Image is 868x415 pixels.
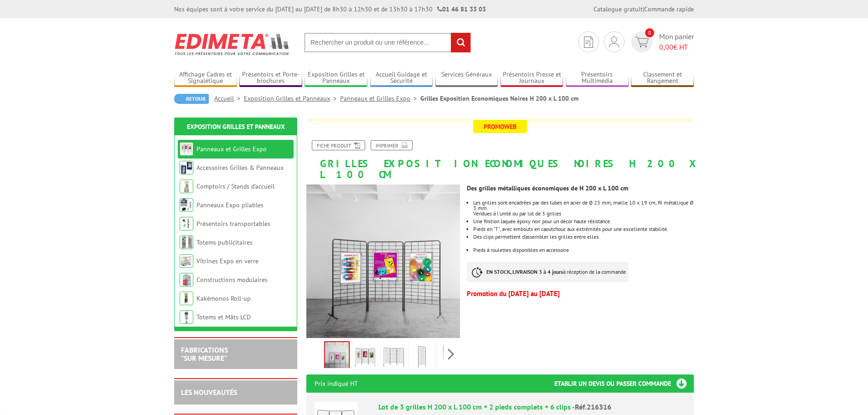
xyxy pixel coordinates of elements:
img: Présentoirs transportables [180,217,193,231]
a: Comptoirs / Stands d'accueil [196,182,274,190]
a: Classement et Rangement [631,71,694,86]
span: Next [447,347,455,362]
img: lot_3_grilles_pieds_complets_216316.jpg [382,343,404,371]
img: devis rapide [584,36,593,48]
a: Imprimer [371,140,413,150]
p: à réception de la commande [467,262,628,282]
img: devis rapide [609,36,619,47]
a: Exposition Grilles et Panneaux [305,71,367,86]
a: Panneaux Expo pliables [196,201,263,209]
span: Mon panier [659,31,694,52]
a: Kakémonos Roll-up [196,294,251,302]
p: Des clips permettent d’assembler les grilles entre elles. [473,234,694,240]
a: Panneaux et Grilles Expo [340,94,420,102]
input: rechercher [451,33,470,52]
a: Constructions modulaires [196,276,268,284]
span: 0,00 [659,42,673,51]
p: Prix indiqué HT [315,374,358,393]
a: Totems et Mâts LCD [196,313,251,321]
a: Accessoires Grilles & Panneaux [196,164,284,172]
a: Retour [174,94,209,104]
img: grilles_exposition_economiques_216316_216306_216016_216116.jpg [325,342,349,370]
a: Fiche produit [312,140,365,150]
p: Les grilles sont encadrées par des tubes en acier de Ø 25 mm, maille 10 x 19 cm, fil métallique Ø... [473,200,694,211]
img: Constructions modulaires [180,273,193,287]
a: FABRICATIONS"Sur Mesure" [181,345,228,363]
span: Réf.216316 [575,402,611,411]
img: Kakémonos Roll-up [180,292,193,305]
div: Lot de 3 grilles H 200 x L 100 cm + 2 pieds complets + 6 clips - [378,402,686,412]
img: Panneaux et Grilles Expo [180,142,193,156]
img: grilles_exposition_economiques_216316_216306_216016_216116.jpg [306,184,460,338]
img: devis rapide [635,37,649,47]
a: Services Généraux [435,71,498,86]
img: grilles_exposition_economiques_noires_200x100cm_216316_5.jpg [439,343,461,371]
span: Promoweb [473,120,527,133]
p: Promotion du [DATE] au [DATE] [467,291,694,297]
a: Vitrines Expo en verre [196,257,258,265]
a: LES NOUVEAUTÉS [181,388,237,397]
span: 0 [645,28,654,37]
img: grilles_exposition_economiques_noires_200x100cm_216316_4.jpg [411,343,433,371]
a: Affichage Cadres et Signalétique [174,71,237,86]
a: Exposition Grilles et Panneaux [244,94,340,102]
a: devis rapide 0 Mon panier 0,00€ HT [629,31,694,52]
img: Accessoires Grilles & Panneaux [180,161,193,174]
a: Catalogue gratuit [594,5,643,13]
li: Pieds à roulettes disponibles en accessoire [473,247,694,253]
a: Accueil Guidage et Sécurité [370,71,433,86]
a: Commande rapide [644,5,694,13]
img: Totems publicitaires [180,236,193,249]
img: Comptoirs / Stands d'accueil [180,179,193,193]
div: | [594,5,694,14]
strong: Des grilles métalliques économiques de H 200 x L 100 cm [467,184,628,192]
li: Une finition laquée époxy noir pour un décor haute résistance. [473,219,694,224]
span: € HT [659,42,694,52]
p: Vendues à l'unité ou par lot de 3 grilles [473,211,694,216]
strong: EN STOCK, LIVRAISON 3 à 4 jours [486,268,563,275]
a: Présentoirs et Porte-brochures [239,71,302,86]
img: Edimeta [174,27,290,61]
a: Présentoirs Multimédia [566,71,629,86]
input: Rechercher un produit ou une référence... [304,33,471,52]
img: Vitrines Expo en verre [180,254,193,268]
img: Totems et Mâts LCD [180,310,193,324]
a: Présentoirs Presse et Journaux [501,71,563,86]
img: panneaux_et_grilles_216316.jpg [354,343,376,371]
img: Panneaux Expo pliables [180,198,193,212]
h3: Etablir un devis ou passer commande [554,374,694,393]
a: Accueil [214,94,244,102]
div: Nos équipes sont à votre service du [DATE] au [DATE] de 8h30 à 12h30 et de 13h30 à 17h30 [174,5,486,14]
a: Panneaux et Grilles Expo [196,145,267,153]
strong: 01 46 81 33 03 [437,5,486,13]
li: Pieds en "T", avec embouts en caoutchouc aux extrémités pour une excellente stabilité. [473,226,694,232]
a: Totems publicitaires [196,238,253,246]
li: Grilles Exposition Economiques Noires H 200 x L 100 cm [420,94,579,103]
a: Présentoirs transportables [196,220,270,228]
a: Exposition Grilles et Panneaux [187,123,285,131]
